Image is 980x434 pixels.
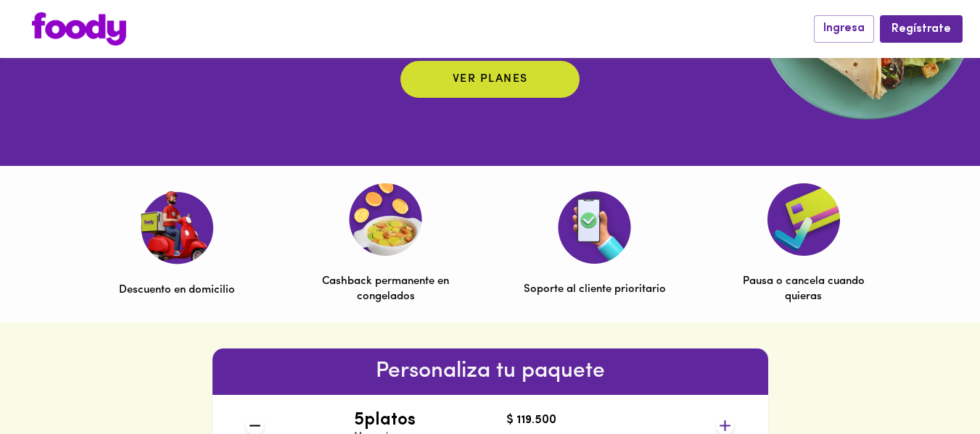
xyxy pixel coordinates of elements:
iframe: Messagebird Livechat Widget [896,350,965,420]
img: Soporte al cliente prioritario [558,191,631,264]
img: logo.png [32,12,126,46]
h4: 5 platos [354,411,416,430]
span: Ingresa [823,22,865,36]
p: Ver planes [453,71,528,88]
span: Regístrate [892,22,951,36]
button: Ingresa [814,15,874,42]
button: Ver planes [400,61,580,98]
p: Soporte al cliente prioritario [524,282,666,297]
img: Cashback permanente en congelados [349,183,422,256]
h4: $ 119.500 [506,414,626,427]
img: Pausa o cancela cuando quieras [767,183,840,256]
img: Descuento en domicilio [140,191,213,264]
p: Pausa o cancela cuando quieras [733,274,875,305]
button: Regístrate [880,15,963,42]
p: Descuento en domicilio [119,283,235,298]
h6: Personaliza tu paquete [213,354,768,389]
p: Cashback permanente en congelados [315,274,457,305]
